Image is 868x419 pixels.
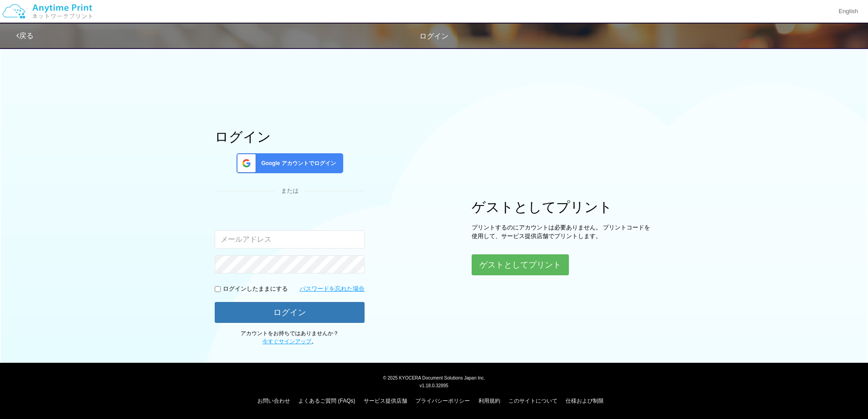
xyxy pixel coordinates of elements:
[257,160,336,167] span: Google アカウントでログイン
[215,129,365,144] h1: ログイン
[257,398,290,404] a: お問い合わせ
[478,398,500,404] a: 利用規約
[383,375,485,380] span: © 2025 KYOCERA Document Solutions Japan Inc.
[223,285,288,293] p: ログインしたままにする
[215,230,365,248] input: メールアドレス
[262,338,311,345] a: 今すぐサインアップ
[215,302,365,323] button: ログイン
[566,398,604,404] a: 仕様および制限
[364,398,407,404] a: サービス提供店舗
[472,200,653,214] h1: ゲストとしてプリント
[472,224,653,240] p: プリントするのにアカウントは必要ありません。 プリントコードを使用して、サービス提供店舗でプリントします。
[508,398,557,404] a: このサイトについて
[300,285,365,293] a: パスワードを忘れた場合
[298,398,355,404] a: よくあるご質問 (FAQs)
[215,187,365,195] div: または
[419,383,448,388] span: v1.18.0.32895
[419,32,449,40] span: ログイン
[16,32,34,39] a: 戻る
[215,330,365,345] p: アカウントをお持ちではありませんか？
[472,254,569,275] button: ゲストとしてプリント
[415,398,470,404] a: プライバシーポリシー
[262,338,317,345] span: 。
